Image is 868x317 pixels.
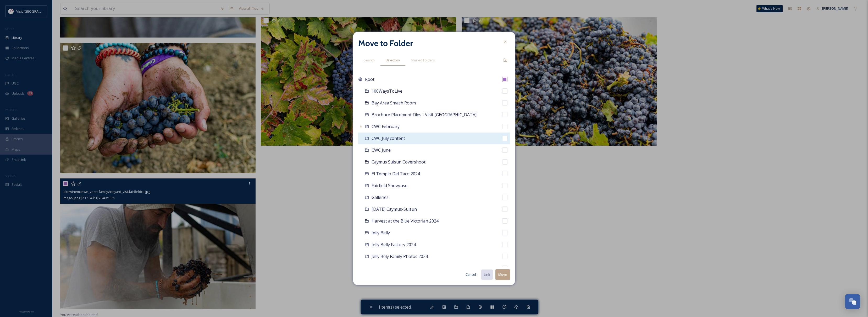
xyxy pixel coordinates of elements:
span: Harvest at the Blue Victorian 2024 [372,218,439,224]
span: Search [364,58,375,63]
span: Root [365,76,374,82]
span: Brochure Placement Files - Visit [GEOGRAPHIC_DATA] [372,112,477,118]
span: Jelly Belly [372,230,390,236]
span: CWC June [372,147,391,153]
span: Caymus Suisun Covershoot [372,159,425,165]
span: Directory [386,58,400,63]
button: Open Chat [845,294,860,309]
span: Galleries [372,194,389,200]
span: Mama X [DEMOGRAPHIC_DATA] [372,265,435,271]
span: [DATE] Caymus-Suisun [372,206,417,212]
span: CWC February [372,124,400,129]
span: Shared Folders [411,58,435,63]
span: Jelly Belly Factory 2024 [372,242,416,247]
span: 100WaysToLive [372,88,402,94]
button: Link [481,270,493,280]
span: Jelly Bely Family Photos 2024 [372,253,428,259]
span: Fairfield Showcase [372,183,407,188]
span: CWC July content [372,135,405,141]
h2: Move to Folder [358,37,413,50]
span: El Templo Del Taco 2024 [372,171,420,177]
button: Cancel [463,270,479,280]
span: Bay Area Smash Room [372,100,416,106]
button: Move [495,269,510,280]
